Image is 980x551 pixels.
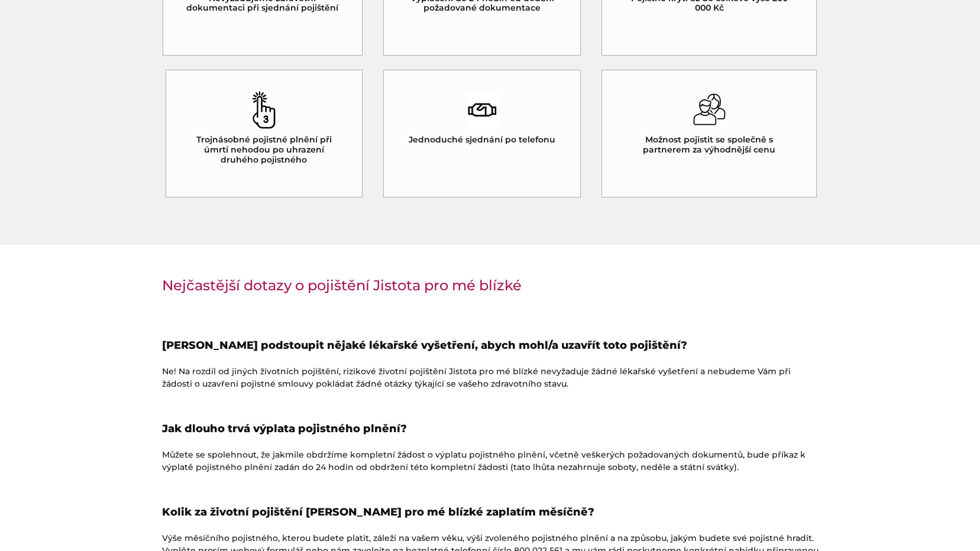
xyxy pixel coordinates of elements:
h5: Trojnásobné pojistné plnění při úmrtí nehodou po uhrazení druhého pojistného [187,135,342,164]
h5: Jednoduché sjednání po telefonu [409,135,555,145]
strong: [PERSON_NAME] podstoupit nějaké lékařské vyšetření, abych mohl/a uzavřít toto pojištění? [162,339,687,352]
p: Ne! Na rozdíl od jiných životních pojištění, rizikové životní pojištění Jistota pro mé blízké nev... [162,365,819,390]
h5: Možnost pojistit se společně s partnerem za výhodnější cenu [623,135,795,155]
strong: Jak dlouho trvá výplata pojistného plnění? [162,422,407,435]
h3: Nejčastější dotazy o pojištění Jistota pro mé blízké [162,277,819,294]
strong: Kolik za životní pojištění [PERSON_NAME] pro mé blízké zaplatím měsíčně? [162,505,594,518]
img: ikona zamilovaného páru [693,91,726,129]
img: ikona čísla 3 na dvoustránce [248,91,280,129]
p: Můžete se spolehnout, že jakmile obdržíme kompletní žádost o výplatu pojistného plnění, včetně ve... [162,449,819,474]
